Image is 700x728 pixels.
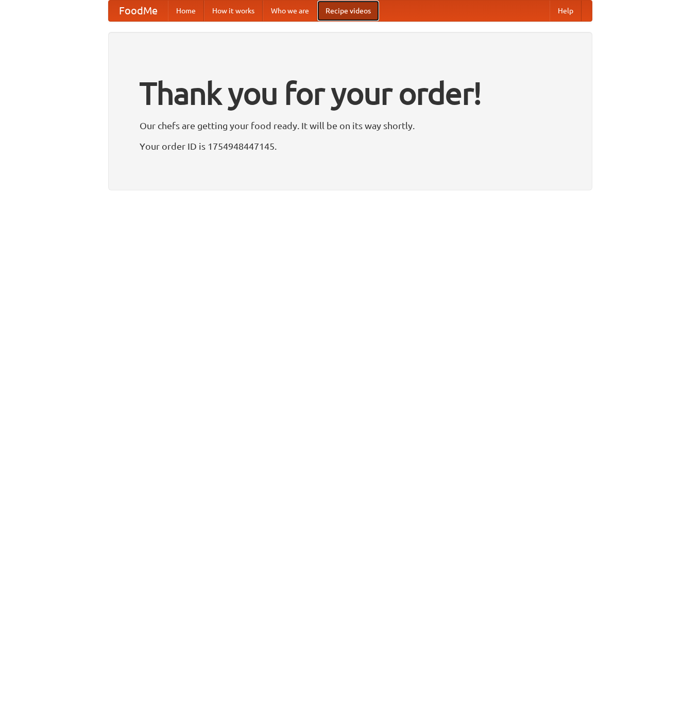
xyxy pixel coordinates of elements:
[140,68,561,118] h1: Thank you for your order!
[109,1,168,21] a: FoodMe
[263,1,317,21] a: Who we are
[140,118,561,133] p: Our chefs are getting your food ready. It will be on its way shortly.
[550,1,582,21] a: Help
[168,1,204,21] a: Home
[140,138,561,154] p: Your order ID is 1754948447145.
[204,1,263,21] a: How it works
[317,1,379,21] a: Recipe videos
